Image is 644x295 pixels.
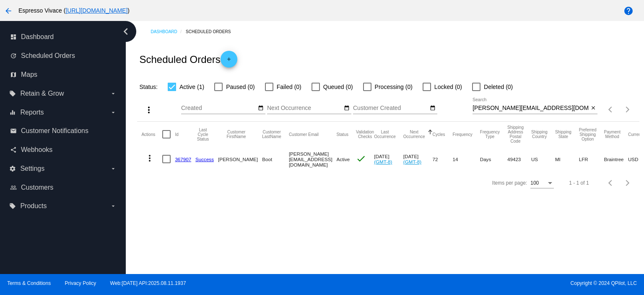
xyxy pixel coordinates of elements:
mat-header-cell: Validation Checks [356,122,374,147]
input: Next Occurrence [267,105,343,112]
button: Change sorting for Status [337,132,348,137]
i: update [10,52,17,59]
button: Change sorting for ShippingPostcode [507,125,524,144]
button: Change sorting for Id [175,132,178,137]
a: Dashboard [151,25,186,38]
button: Change sorting for PaymentMethod.Type [604,130,621,139]
i: chevron_left [119,25,132,38]
a: email Customer Notifications [10,124,117,138]
mat-select: Items per page: [530,180,554,186]
div: 1 - 1 of 1 [569,180,589,186]
mat-cell: [PERSON_NAME][EMAIL_ADDRESS][DOMAIN_NAME] [289,147,337,171]
mat-cell: [DATE] [374,147,403,171]
i: local_offer [9,203,16,209]
button: Change sorting for NextOccurrenceUtc [403,130,425,139]
mat-cell: 14 [453,147,480,171]
a: Success [195,157,214,162]
input: Created [181,105,257,112]
span: Settings [20,165,44,172]
span: Customer Notifications [21,127,88,135]
a: (GMT-8) [403,159,421,164]
i: share [10,146,17,153]
mat-icon: close [590,105,596,112]
mat-cell: Days [480,147,507,171]
button: Change sorting for ShippingState [555,130,571,139]
a: Terms & Conditions [7,280,51,286]
i: dashboard [10,34,17,40]
input: Customer Created [353,105,428,112]
i: people_outline [10,184,17,191]
span: Paused (0) [226,82,254,92]
a: Web:[DATE] API:2025.08.11.1937 [110,280,186,286]
button: Next page [619,175,636,191]
mat-cell: [PERSON_NAME] [218,147,262,171]
mat-icon: add [224,56,234,66]
a: map Maps [10,68,117,81]
span: Dashboard [21,33,54,41]
mat-icon: date_range [344,105,350,112]
span: Processing (0) [375,82,413,92]
a: Scheduled Orders [186,25,238,38]
span: Maps [21,71,37,78]
span: Failed (0) [277,82,301,92]
button: Change sorting for PreferredShippingOption [579,128,597,141]
button: Change sorting for CustomerLastName [262,130,281,139]
i: settings [9,165,16,172]
button: Previous page [602,175,619,191]
mat-cell: [DATE] [403,147,433,171]
span: Reports [20,109,44,116]
button: Change sorting for ShippingCountry [531,130,548,139]
span: Deleted (0) [484,82,513,92]
span: Queued (0) [323,82,353,92]
button: Next page [619,101,636,118]
a: update Scheduled Orders [10,49,117,63]
mat-icon: date_range [258,105,264,112]
mat-icon: arrow_back [3,6,13,16]
mat-cell: LFR [579,147,604,171]
input: Search [473,105,589,112]
mat-cell: 72 [433,147,453,171]
a: people_outline Customers [10,181,117,194]
div: Items per page: [492,180,527,186]
button: Change sorting for FrequencyType [480,130,500,139]
i: arrow_drop_down [110,90,117,97]
span: Webhooks [21,146,52,154]
a: Privacy Policy [65,280,96,286]
i: arrow_drop_down [110,203,117,209]
i: local_offer [9,90,16,97]
mat-icon: check [356,154,366,164]
mat-cell: 49423 [507,147,531,171]
span: Active (1) [179,82,204,92]
i: arrow_drop_down [110,109,117,116]
span: Locked (0) [434,82,462,92]
h2: Scheduled Orders [139,51,237,68]
i: arrow_drop_down [110,165,117,172]
button: Change sorting for CustomerFirstName [218,130,254,139]
mat-icon: more_vert [144,105,154,115]
span: Customers [21,184,53,191]
mat-icon: more_vert [145,153,155,163]
a: (GMT-8) [374,159,392,164]
i: map [10,71,17,78]
a: share Webhooks [10,143,117,157]
i: equalizer [9,109,16,116]
span: Espresso Vivace ( ) [18,7,130,14]
mat-icon: date_range [430,105,436,112]
a: dashboard Dashboard [10,30,117,44]
span: Scheduled Orders [21,52,75,60]
button: Change sorting for Frequency [453,132,473,137]
span: 100 [530,180,539,186]
button: Change sorting for CustomerEmail [289,132,319,137]
mat-cell: MI [555,147,579,171]
mat-cell: US [531,147,555,171]
span: Products [20,202,47,210]
span: Retain & Grow [20,90,64,97]
span: Copyright © 2024 QPilot, LLC [329,280,637,286]
button: Change sorting for LastProcessingCycleId [195,128,210,141]
span: Status: [139,84,158,90]
button: Change sorting for Cycles [433,132,445,137]
span: Active [337,157,350,162]
i: email [10,128,17,134]
mat-header-cell: Actions [141,122,162,147]
button: Clear [589,104,597,113]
